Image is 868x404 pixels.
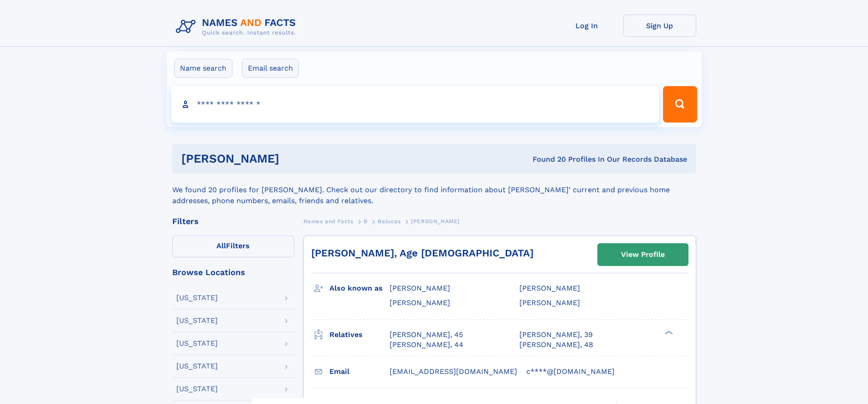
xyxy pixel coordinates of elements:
[390,340,463,350] a: [PERSON_NAME], 44
[390,330,463,340] a: [PERSON_NAME], 45
[172,15,303,39] img: Logo Names and Facts
[411,218,460,225] span: [PERSON_NAME]
[621,244,665,265] div: View Profile
[663,329,673,335] div: ❯
[364,218,368,225] span: B
[519,284,580,292] span: [PERSON_NAME]
[172,235,294,257] label: Filters
[174,59,232,78] label: Name search
[519,330,593,340] a: [PERSON_NAME], 39
[181,153,406,164] h1: [PERSON_NAME]
[242,59,299,78] label: Email search
[550,15,623,37] a: Log In
[329,281,390,296] h3: Also known as
[406,154,687,164] div: Found 20 Profiles In Our Records Database
[176,385,218,393] div: [US_STATE]
[176,363,218,370] div: [US_STATE]
[519,298,580,307] span: [PERSON_NAME]
[172,268,294,276] div: Browse Locations
[172,217,294,225] div: Filters
[171,86,659,123] input: search input
[303,215,354,227] a: Names and Facts
[176,294,218,302] div: [US_STATE]
[176,317,218,324] div: [US_STATE]
[598,244,688,266] a: View Profile
[311,247,534,259] a: [PERSON_NAME], Age [DEMOGRAPHIC_DATA]
[378,215,401,227] a: Balucas
[329,364,390,379] h3: Email
[390,284,450,292] span: [PERSON_NAME]
[216,241,226,250] span: All
[623,15,696,37] a: Sign Up
[663,86,697,123] button: Search Button
[176,340,218,347] div: [US_STATE]
[390,298,450,307] span: [PERSON_NAME]
[172,174,696,206] div: We found 20 profiles for [PERSON_NAME]. Check out our directory to find information about [PERSON...
[378,218,401,225] span: Balucas
[390,367,517,376] span: [EMAIL_ADDRESS][DOMAIN_NAME]
[329,327,390,343] h3: Relatives
[519,340,593,350] a: [PERSON_NAME], 48
[364,215,368,227] a: B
